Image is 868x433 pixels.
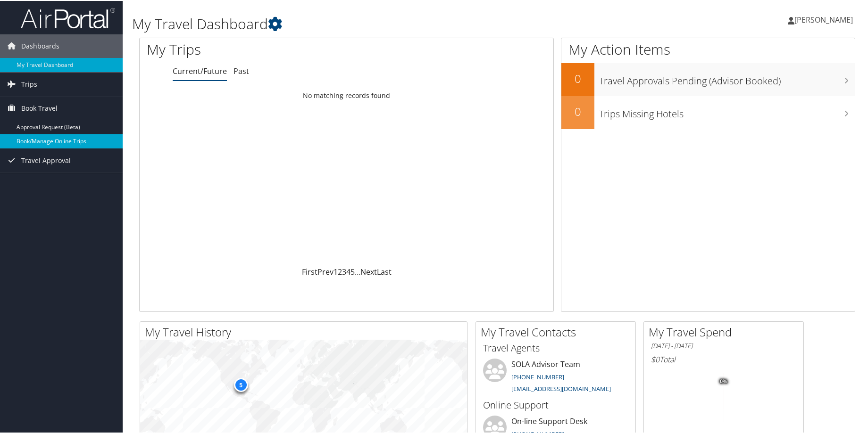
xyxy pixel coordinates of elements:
[720,378,727,384] tspan: 0%
[234,65,249,75] a: Past
[132,13,619,33] h1: My Travel Dashboard
[788,5,862,33] a: [PERSON_NAME]
[346,266,351,276] a: 4
[147,39,374,58] h1: My Trips
[338,266,342,276] a: 2
[599,69,855,87] h3: Travel Approvals Pending (Advisor Booked)
[145,323,467,339] h2: My Travel History
[561,70,594,86] h2: 0
[234,377,248,391] div: 5
[794,14,853,24] span: [PERSON_NAME]
[511,372,564,380] a: [PHONE_NUMBER]
[481,323,635,339] h2: My Travel Contacts
[351,266,355,276] a: 5
[483,398,628,411] h3: Online Support
[478,358,633,396] li: SOLA Advisor Team
[21,72,37,95] span: Trips
[21,148,71,172] span: Travel Approval
[302,266,317,276] a: First
[21,33,59,57] span: Dashboards
[173,65,227,75] a: Current/Future
[360,266,377,276] a: Next
[561,103,594,119] h2: 0
[21,96,58,119] span: Book Travel
[511,384,611,392] a: [EMAIL_ADDRESS][DOMAIN_NAME]
[599,102,855,120] h3: Trips Missing Hotels
[483,341,628,354] h3: Travel Agents
[377,266,392,276] a: Last
[651,341,796,350] h6: [DATE] - [DATE]
[649,323,803,339] h2: My Travel Spend
[651,353,796,364] h6: Total
[140,86,553,103] td: No matching records found
[561,62,855,95] a: 0Travel Approvals Pending (Advisor Booked)
[334,266,338,276] a: 1
[342,266,346,276] a: 3
[651,353,659,364] span: $0
[561,39,855,58] h1: My Action Items
[561,95,855,128] a: 0Trips Missing Hotels
[355,266,360,276] span: …
[21,6,115,28] img: airportal-logo.png
[317,266,334,276] a: Prev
